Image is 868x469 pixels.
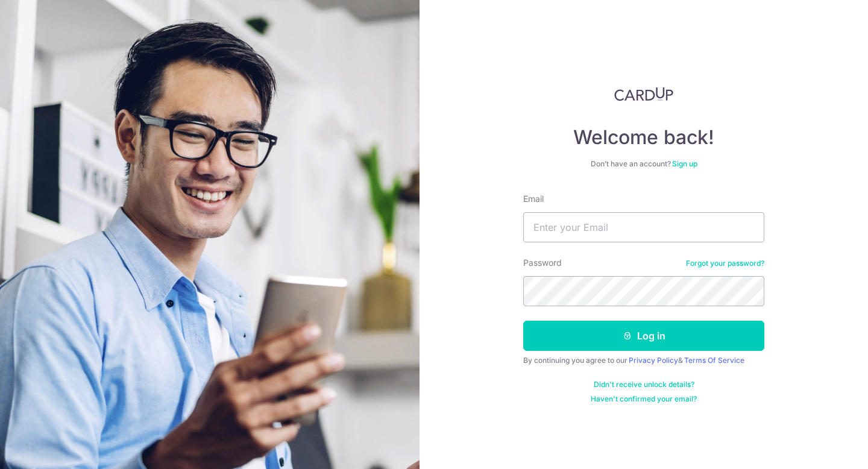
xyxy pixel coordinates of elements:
[523,257,562,269] label: Password
[594,380,694,389] a: Didn't receive unlock details?
[523,159,764,169] div: Don’t have an account?
[591,394,697,404] a: Haven't confirmed your email?
[686,259,764,268] a: Forgot your password?
[523,321,764,351] button: Log in
[523,125,764,150] h4: Welcome back!
[523,356,764,365] div: By continuing you agree to our &
[523,212,764,242] input: Enter your Email
[614,87,673,101] img: CardUp Logo
[629,356,678,365] a: Privacy Policy
[672,159,697,168] a: Sign up
[523,193,544,205] label: Email
[684,356,744,365] a: Terms Of Service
